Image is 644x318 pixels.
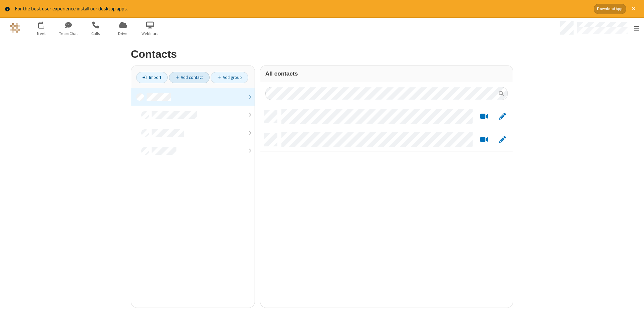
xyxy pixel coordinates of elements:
h3: All contacts [265,71,508,77]
span: Drive [110,31,136,37]
img: QA Selenium DO NOT DELETE OR CHANGE [10,23,20,33]
span: Webinars [138,31,163,37]
button: Edit [496,135,509,144]
iframe: Chat [627,301,639,313]
h2: Contacts [131,48,513,60]
div: For the best user experience install our desktop apps. [15,5,589,13]
button: Start a video meeting [478,112,491,121]
button: Start a video meeting [478,135,491,144]
span: Team Chat [56,31,81,37]
a: Add group [211,72,248,83]
a: Import [136,72,168,83]
a: Add contact [169,72,210,83]
button: Edit [496,112,509,121]
span: Meet [29,31,54,37]
span: Calls [83,31,108,37]
button: Download App [594,4,626,14]
div: 3 [43,21,47,27]
button: Close alert [629,4,639,14]
div: grid [260,105,513,308]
